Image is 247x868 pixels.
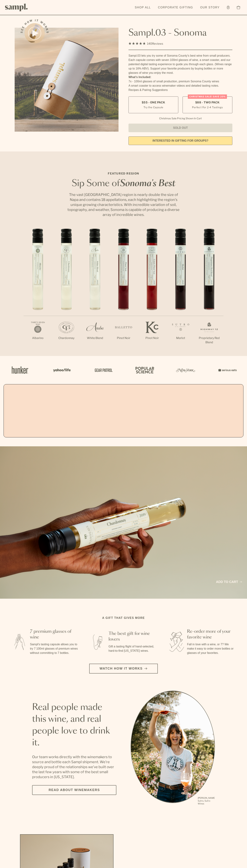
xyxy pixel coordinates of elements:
[109,229,138,352] li: 4 / 7
[187,629,236,640] h3: Re-order more of your favorite wine
[120,179,175,188] em: Sonoma's Best
[198,4,221,11] a: Our Story
[192,105,223,109] small: Perfect For 2-4 Tastings
[133,362,155,378] img: Artboard_4_28b4d326-c26e-48f9-9c80-911f17d6414e_x450.png
[156,4,195,11] a: Corporate Gifting
[30,642,79,655] p: Sampl's tasting capsule allows you to try 7 100ml glasses of premium wines without committing to ...
[52,336,81,340] p: Chardonnay
[195,336,223,345] p: Proprietary Red Blend
[128,84,232,88] li: A smart coaster to access winemaker videos and detailed tasting notes.
[24,229,52,352] li: 1 / 7
[133,4,153,11] a: Shop All
[66,179,181,188] h2: Sip Some of
[128,124,232,132] button: Sold Out
[131,691,215,806] div: slide 1
[81,336,109,340] p: White Blend
[128,79,232,84] li: 7x - 100ml glasses of small production, premium Sonoma County wines
[92,362,114,378] img: Artboard_5_7fdae55a-36fd-43f7-8bfd-f74a06a2878e_x450.png
[25,23,45,43] button: See how it works
[109,631,157,642] h3: The best gift for wine lovers
[147,42,152,45] span: 140
[109,644,157,653] p: Gift a tasting flight of hand-selected, hard-to-find [US_STATE] wines.
[9,362,31,378] img: Artboard_1_c8cd28af-0030-4af1-819c-248e302c7f06_x450.png
[216,362,238,378] img: Artboard_7_5b34974b-f019-449e-91fb-745f8d0877ee_x450.png
[216,580,242,584] a: Add to cart
[195,101,220,104] span: $88 - Two Pack
[143,105,163,109] small: Try the Capsule
[198,797,215,805] p: [PERSON_NAME] Sutro, Sutro Wines
[32,785,116,795] a: Read about Winemakers
[128,88,232,92] li: Recipes & Pairing Suggestions
[81,229,109,352] li: 3 / 7
[128,41,163,46] div: 140Reviews
[157,117,203,120] li: Christmas Sale Pricing Shown In Cart
[24,336,52,340] p: Albarino
[175,362,196,378] img: Artboard_3_0b291449-6e8c-4d07-b2c2-3f3601a19cd1_x450.png
[131,691,215,806] ul: carousel
[128,76,151,79] strong: What’s Included:
[128,28,232,38] h1: Sampl.03 - Sonoma
[102,616,145,620] h2: A gift that gives more
[5,4,28,11] img: Sampl logo
[15,28,119,132] img: Sampl.03 - Sonoma
[138,229,166,352] li: 5 / 7
[166,229,195,352] li: 6 / 7
[187,642,236,655] p: Fall in love with a wine, or 7? We make it easy to order more bottles or glasses of your favorites.
[32,702,116,749] h2: Real people made this wine, and real people love to drink it.
[152,42,163,45] span: Reviews
[142,101,165,104] span: $55 - One Pack
[66,171,181,176] p: Featured Region
[128,54,232,75] div: Sampl.03 lets you try some of Sonoma County's best wine from small producers. Each capsule comes ...
[52,229,81,352] li: 2 / 7
[30,629,79,640] h3: 7 premium glasses of wine
[195,229,223,356] li: 7 / 7
[188,94,227,99] div: Christmas SALE! Save 20%
[166,336,195,340] p: Merlot
[32,754,116,779] p: Our team works directly with the winemakers to source and bottle each Sampl shipment. We’re deepl...
[89,664,158,674] button: Watch how it works
[51,362,72,378] img: Artboard_6_04f9a106-072f-468a-bdd7-f11783b05722_x450.png
[128,136,232,145] a: interested in gifting for groups?
[66,192,181,217] p: The vast [GEOGRAPHIC_DATA] region is nearly double the size of Napa and contains 18 appellations,...
[138,336,166,340] p: Pinot Noir
[109,336,138,340] p: Pinot Noir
